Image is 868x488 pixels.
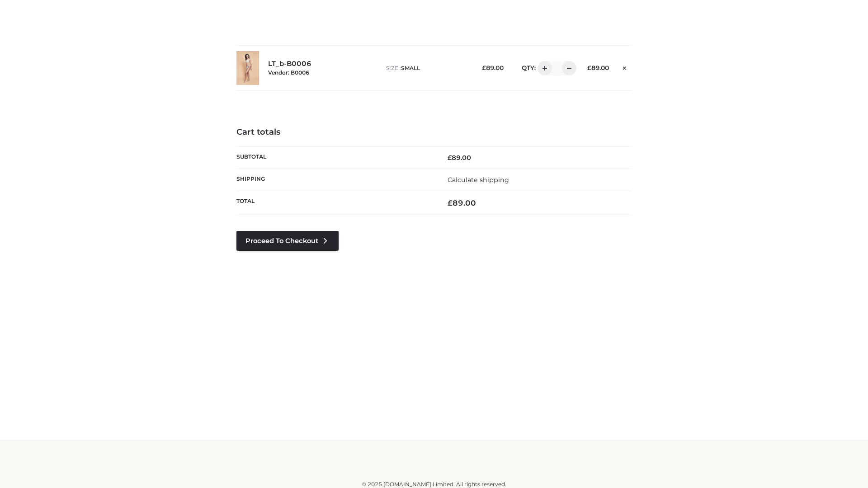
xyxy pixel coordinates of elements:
a: LT_b-B0006 [268,60,311,68]
bdi: 89.00 [587,64,609,71]
bdi: 89.00 [448,154,471,162]
small: Vendor: B0006 [268,69,309,76]
a: Calculate shipping [448,176,509,184]
div: QTY: [513,61,573,75]
th: Shipping [236,169,434,191]
th: Total [236,191,434,215]
span: £ [448,198,453,207]
p: size : [386,64,468,72]
th: Subtotal [236,146,434,169]
bdi: 89.00 [448,198,476,207]
h4: Cart totals [236,127,632,137]
img: LT_b-B0006 - SMALL [236,51,259,85]
span: SMALL [401,65,420,71]
span: £ [448,154,452,162]
span: £ [587,64,591,71]
a: Remove this item [618,61,632,73]
bdi: 89.00 [482,64,504,71]
a: Proceed to Checkout [236,231,339,251]
span: £ [482,64,486,71]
